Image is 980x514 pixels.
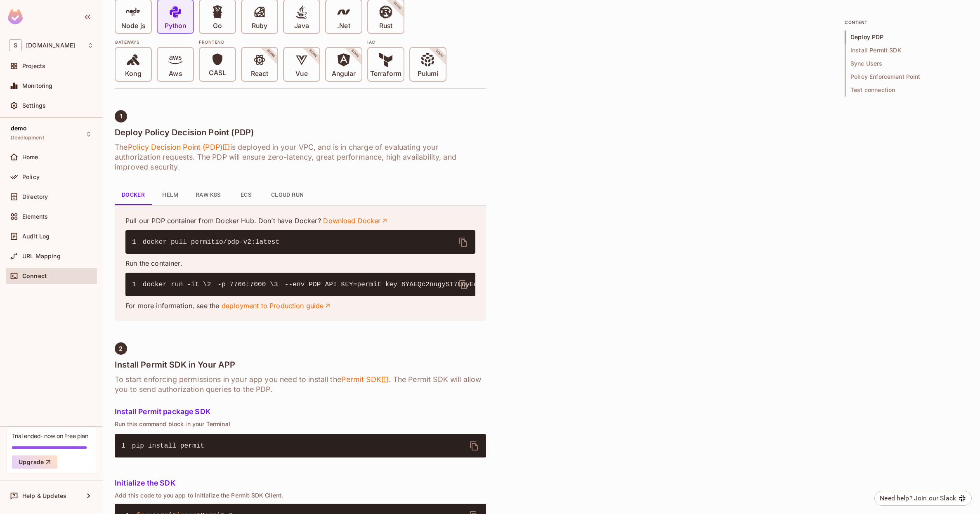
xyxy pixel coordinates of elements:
[213,22,222,30] p: Go
[379,22,392,30] p: Rust
[132,280,143,290] span: 1
[128,142,230,152] span: Policy Decision Point (PDP)
[880,493,956,503] div: Need help? Join our Slack
[423,38,456,70] span: SOON
[125,301,475,310] p: For more information, see the
[169,70,182,78] p: Aws
[119,345,123,352] span: 2
[115,127,486,137] h4: Deploy Policy Decision Point (PDP)
[274,280,285,290] span: 3
[295,70,307,78] p: Vue
[9,39,22,51] span: S
[251,70,268,78] p: React
[22,63,45,69] span: Projects
[125,70,141,78] p: Kong
[255,38,287,70] span: SOON
[8,9,23,24] img: SReyMgAAAABJRU5ErkJggg==
[115,421,486,427] p: Run this command block in your Terminal
[845,19,968,26] p: content
[125,259,475,268] p: Run the container.
[132,442,205,450] span: pip install permit
[11,134,44,141] span: Development
[121,441,132,451] span: 1
[22,102,46,109] span: Settings
[189,185,227,205] button: Raw K8s
[222,301,332,310] a: deployment to Production guide
[115,479,486,487] h5: Initialize the SDK
[152,185,189,205] button: Helm
[845,83,968,97] span: Test connection
[339,38,371,70] span: SOON
[418,70,438,78] p: Pulumi
[252,22,267,30] p: Ruby
[367,39,446,45] div: IAC
[22,83,53,89] span: Monitoring
[115,492,486,499] p: Add this code to you app to initialize the Permit SDK Client.
[12,432,88,440] div: Trial ended- now on Free plan
[22,213,48,220] span: Elements
[115,185,152,205] button: Docker
[143,281,207,288] span: docker run -it \
[264,185,311,205] button: Cloud Run
[132,237,143,247] span: 1
[337,22,350,30] p: .Net
[115,408,486,416] h5: Install Permit package SDK
[22,193,48,200] span: Directory
[323,216,388,225] a: Download Docker
[370,70,401,78] p: Terraform
[845,57,968,70] span: Sync Users
[132,281,954,288] code: -p 7766:7000 \ --env PDP_API_KEY=permit_key_8YAEQc2nugyST7LqyEqytpXB3Zx1xI010YhU5WjZ7nGWnxewqRVB7...
[125,216,475,225] p: Pull our PDP container from Docker Hub. Don’t have Docker?
[845,44,968,57] span: Install Permit SDK
[22,493,66,499] span: Help & Updates
[332,70,356,78] p: Angular
[120,113,122,120] span: 1
[341,375,389,384] span: Permit SDK
[464,436,484,456] button: delete
[121,22,145,30] p: Node js
[845,70,968,83] span: Policy Enforcement Point
[22,154,38,160] span: Home
[115,360,486,370] h4: Install Permit SDK in Your APP
[115,142,486,172] h6: The is deployed in your VPC, and is in charge of evaluating your authorization requests. The PDP ...
[12,455,57,469] button: Upgrade
[22,273,47,279] span: Connect
[165,22,186,30] p: Python
[26,42,75,49] span: Workspace: skyviv.com
[22,253,61,259] span: URL Mapping
[207,280,218,290] span: 2
[199,39,362,45] div: Frontend
[22,233,50,240] span: Audit Log
[115,375,486,394] h6: To start enforcing permissions in your app you need to install the . The Permit SDK will allow yo...
[143,238,280,246] span: docker pull permitio/pdp-v2:latest
[453,232,473,252] button: delete
[845,31,968,44] span: Deploy PDP
[22,174,40,180] span: Policy
[115,39,194,45] div: Gateways
[227,185,264,205] button: ECS
[209,69,226,77] p: CASL
[294,22,309,30] p: Java
[297,38,329,70] span: SOON
[453,275,473,295] button: delete
[11,125,27,132] span: demo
